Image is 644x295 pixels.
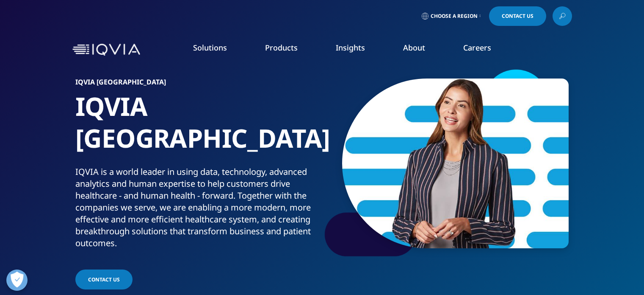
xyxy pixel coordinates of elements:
[6,270,28,291] button: Open Preferences
[431,13,478,20] span: Choose a Region
[489,6,546,26] a: Contact Us
[75,166,319,254] p: IQVIA is a world leader in using data, technology, advanced analytics and human expertise to help...
[403,42,425,53] a: About
[75,79,319,90] h6: IQVIA [GEOGRAPHIC_DATA]
[336,42,365,53] a: Insights
[144,30,572,70] nav: Primary
[88,276,120,283] span: Contact us
[265,42,298,53] a: Products
[342,79,569,248] img: 3_rbuportraitoption.jpg
[75,270,133,289] a: Contact us
[463,42,491,53] a: Careers
[193,42,227,53] a: Solutions
[75,90,319,166] h1: IQVIA [GEOGRAPHIC_DATA]
[502,14,533,19] span: Contact Us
